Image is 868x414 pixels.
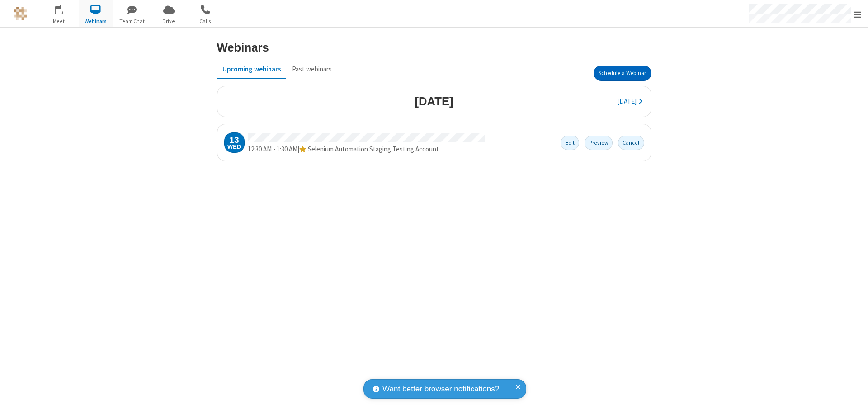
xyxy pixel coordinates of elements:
span: Meet [42,17,76,25]
button: Past webinars [287,61,337,78]
button: [DATE] [612,93,647,110]
button: Cancel [618,136,644,150]
img: QA Selenium DO NOT DELETE OR CHANGE [14,7,27,20]
span: Calls [189,17,222,25]
h3: Webinars [217,41,269,54]
div: Wednesday, August 13, 2025 12:30 AM [224,132,245,153]
span: Drive [152,17,186,25]
div: 13 [229,136,239,144]
button: Upcoming webinars [217,61,287,78]
span: Team Chat [115,17,149,25]
button: Edit [561,136,579,150]
h3: [DATE] [415,95,453,108]
div: 1 [61,5,67,12]
div: | [248,144,485,155]
button: Preview [585,136,613,150]
span: Want better browser notifications? [382,383,499,395]
span: [DATE] [617,97,637,105]
span: Webinars [79,17,113,25]
span: 12:30 AM - 1:30 AM [248,145,297,153]
div: Wed [227,144,241,150]
span: Selenium Automation Staging Testing Account [308,145,439,153]
button: Schedule a Webinar [594,66,651,81]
